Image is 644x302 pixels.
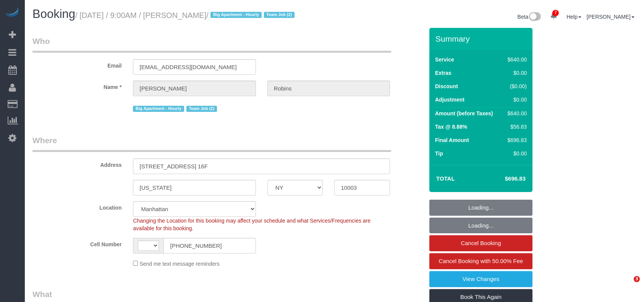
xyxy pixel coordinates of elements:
[482,176,526,182] h4: $696.83
[505,123,527,131] div: $56.83
[435,69,451,77] label: Extras
[505,110,527,117] div: $640.00
[528,12,541,22] img: New interface
[505,136,527,144] div: $696.83
[210,12,261,18] span: Big Apartment - Hourly
[505,56,527,63] div: $640.00
[32,36,391,53] legend: Who
[267,81,390,96] input: Last Name
[32,7,75,21] span: Booking
[435,136,469,144] label: Final Amount
[435,123,467,131] label: Tax @ 8.88%
[163,238,256,254] input: Cell Number
[566,14,581,20] a: Help
[429,271,532,287] a: View Changes
[133,218,371,231] span: Changing the Location for this booking may affect your schedule and what Services/Frequencies are...
[618,276,636,294] iframe: Intercom live chat
[435,96,464,103] label: Adjustment
[133,106,184,112] span: Big Apartment - Hourly
[505,69,527,77] div: $0.00
[429,253,532,269] a: Cancel Booking with 50.00% Fee
[32,135,391,152] legend: Where
[133,81,256,96] input: First Name
[264,12,294,18] span: Team Job (2)
[206,11,297,19] span: /
[5,8,20,18] img: Automaid Logo
[436,175,455,182] strong: Total
[587,14,634,20] a: [PERSON_NAME]
[27,238,127,248] label: Cell Number
[439,258,523,264] span: Cancel Booking with 50.00% Fee
[27,158,127,169] label: Address
[133,59,256,75] input: Email
[505,82,527,90] div: ($0.00)
[334,180,390,195] input: Zip Code
[27,59,127,69] label: Email
[27,201,127,212] label: Location
[634,276,640,282] span: 3
[435,110,493,117] label: Amount (before Taxes)
[435,34,529,43] h3: Summary
[518,14,541,20] a: Beta
[505,96,527,103] div: $0.00
[75,11,297,19] small: / [DATE] / 9:00AM / [PERSON_NAME]
[552,10,559,16] span: 7
[429,235,532,251] a: Cancel Booking
[546,8,561,24] a: 7
[139,261,219,267] span: Send me text message reminders
[186,106,217,112] span: Team Job (2)
[435,82,458,90] label: Discount
[435,150,443,157] label: Tip
[505,150,527,157] div: $0.00
[27,81,127,91] label: Name *
[133,180,256,195] input: City
[435,56,454,63] label: Service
